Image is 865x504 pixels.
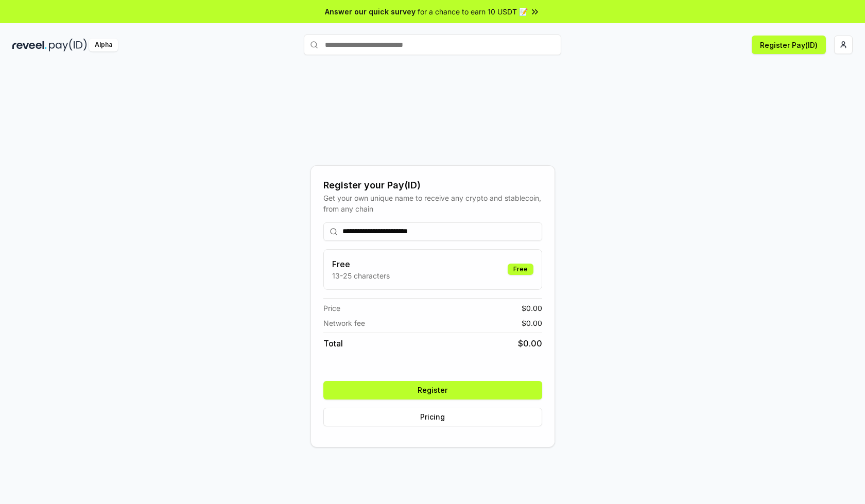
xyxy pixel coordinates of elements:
span: Answer our quick survey [325,6,416,17]
div: Get your own unique name to receive any crypto and stablecoin, from any chain [323,193,542,214]
div: Alpha [89,39,118,51]
span: $ 0.00 [522,303,542,314]
span: $ 0.00 [518,337,542,350]
p: 13-25 characters [332,270,390,281]
span: Network fee [323,318,365,328]
button: Pricing [323,408,542,426]
span: for a chance to earn 10 USDT 📝 [418,6,528,17]
button: Register [323,381,542,399]
span: $ 0.00 [522,318,542,328]
div: Register your Pay(ID) [323,178,542,193]
img: pay_id [49,39,87,51]
div: Free [508,264,533,275]
span: Total [323,337,343,350]
button: Register Pay(ID) [752,36,826,54]
img: reveel_dark [12,39,47,51]
h3: Free [332,258,390,270]
span: Price [323,303,340,314]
